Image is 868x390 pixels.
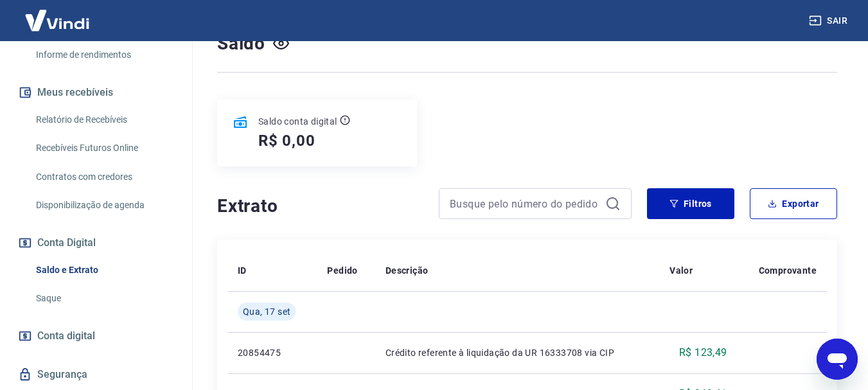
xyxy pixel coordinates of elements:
[15,229,177,257] button: Conta Digital
[31,42,177,68] a: Informe de rendimentos
[385,346,649,359] p: Crédito referente à liquidação da UR 16333708 via CIP
[759,264,817,277] p: Comprovante
[817,339,858,380] iframe: Botão para abrir a janela de mensagens
[258,115,337,128] p: Saldo conta digital
[243,305,290,318] span: Qua, 17 set
[385,264,429,277] p: Descrição
[238,346,306,359] p: 20854475
[31,192,177,218] a: Disponibilização de agenda
[647,188,734,219] button: Filtros
[258,130,315,151] h5: R$ 0,00
[37,327,95,345] span: Conta digital
[15,360,177,389] a: Segurança
[31,285,177,312] a: Saque
[669,264,693,277] p: Valor
[750,188,837,219] button: Exportar
[31,164,177,190] a: Contratos com credores
[238,264,247,277] p: ID
[679,345,727,360] p: R$ 123,49
[450,194,600,213] input: Busque pelo número do pedido
[31,107,177,133] a: Relatório de Recebíveis
[217,193,423,219] h4: Extrato
[217,31,265,57] h4: Saldo
[31,257,177,283] a: Saldo e Extrato
[806,9,853,33] button: Sair
[327,264,357,277] p: Pedido
[15,1,99,40] img: Vindi
[31,135,177,161] a: Recebíveis Futuros Online
[15,78,177,107] button: Meus recebíveis
[15,322,177,350] a: Conta digital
